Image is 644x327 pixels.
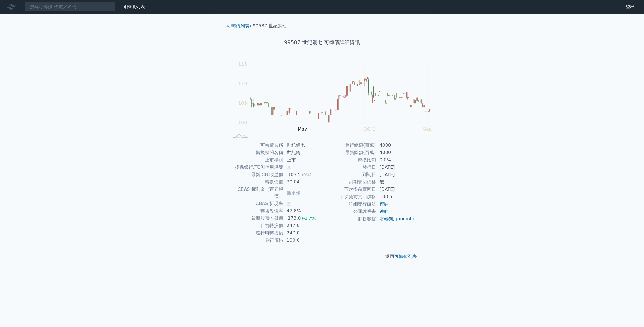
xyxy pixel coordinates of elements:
[229,149,283,156] td: 轉換標的名稱
[376,142,415,149] td: 4000
[283,178,322,186] td: 70.04
[227,23,251,29] li: ›
[253,23,287,29] li: 99587 世紀鋼七
[229,156,283,164] td: 上市櫃別
[302,216,317,221] span: (-1.7%)
[229,164,283,171] td: 擔保銀行/TCRI信用評等
[322,215,376,223] td: 財務數據
[287,171,302,178] div: 103.5
[229,186,283,200] td: CBAS 權利金（百元報價）
[238,120,247,125] tspan: 100
[380,209,389,214] a: 連結
[376,171,415,178] td: [DATE]
[222,39,422,46] h1: 99587 世紀鋼七 可轉債詳細資訊
[283,149,322,156] td: 世紀鋼
[322,156,376,164] td: 轉換比例
[238,81,247,86] tspan: 110
[376,193,415,200] td: 100.5
[229,171,283,178] td: 最新 CB 收盤價
[322,171,376,178] td: 到期日
[395,254,417,259] a: 可轉債列表
[287,164,291,170] span: 無
[423,126,432,131] tspan: Sep
[376,178,415,186] td: 無
[322,142,376,149] td: 發行總額(百萬)
[298,126,307,131] tspan: May
[283,222,322,229] td: 247.0
[229,207,283,215] td: 轉換溢價率
[376,164,415,171] td: [DATE]
[322,164,376,171] td: 發行日
[229,215,283,222] td: 最新股票收盤價
[376,156,415,164] td: 0.0%
[229,229,283,237] td: 發行時轉換價
[322,193,376,200] td: 下次提前賣回價格
[322,178,376,186] td: 到期賣回價格
[283,156,322,164] td: 上市
[287,201,291,206] span: 無
[380,216,393,221] a: 財報狗
[621,2,639,11] a: 登出
[322,149,376,156] td: 最新餘額(百萬)
[322,186,376,193] td: 下次提前賣回日
[287,190,300,195] span: 無承作
[251,77,431,122] g: Series
[283,229,322,237] td: 247.0
[322,208,376,215] td: 公開說明書
[362,126,377,131] tspan: [DATE]
[302,172,311,177] span: (0%)
[25,2,115,12] input: 搜尋可轉債 代號／名稱
[229,200,283,207] td: CBAS 折現率
[376,186,415,193] td: [DATE]
[238,61,247,67] tspan: 115
[238,101,247,106] tspan: 105
[122,4,145,9] a: 可轉債列表
[227,23,250,29] a: 可轉債列表
[376,215,415,223] td: ,
[283,237,322,244] td: 100.0
[222,253,422,260] p: 返回
[376,149,415,156] td: 4000
[229,142,283,149] td: 可轉債名稱
[322,200,376,208] td: 詳細發行辦法
[283,207,322,215] td: 47.8%
[380,201,389,207] a: 連結
[229,237,283,244] td: 發行價格
[229,178,283,186] td: 轉換價值
[283,142,322,149] td: 世紀鋼七
[236,61,439,131] g: Chart
[395,216,414,221] a: goodinfo
[287,215,302,222] div: 173.0
[229,222,283,229] td: 目前轉換價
